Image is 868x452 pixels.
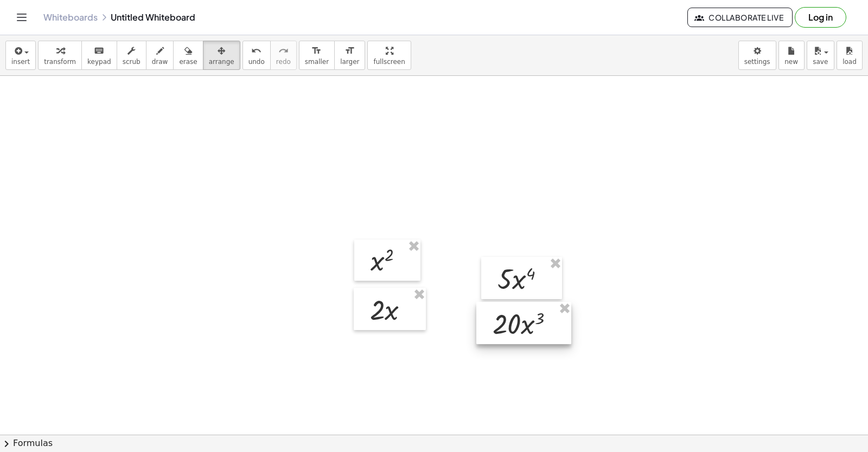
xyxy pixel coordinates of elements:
button: arrange [203,41,240,70]
button: format_sizelarger [334,41,365,70]
button: Log in [795,7,846,28]
button: transform [38,41,82,70]
span: erase [179,58,197,66]
span: draw [152,58,168,66]
button: undoundo [242,41,271,70]
button: new [778,41,805,70]
button: redoredo [270,41,297,70]
span: transform [44,58,76,66]
span: arrange [209,58,234,66]
button: insert [5,41,36,70]
span: larger [340,58,359,66]
i: undo [251,44,261,57]
button: erase [173,41,203,70]
button: settings [738,41,776,70]
button: keyboardkeypad [81,41,117,70]
button: format_sizesmaller [299,41,335,70]
button: scrub [117,41,146,70]
span: Collaborate Live [697,12,783,22]
span: insert [11,58,30,66]
button: draw [146,41,174,70]
span: new [784,58,798,66]
span: keypad [87,58,111,66]
button: fullscreen [367,41,411,70]
button: Collaborate Live [687,8,793,27]
span: smaller [305,58,329,66]
i: keyboard [94,44,104,57]
span: scrub [123,58,141,66]
button: Toggle navigation [13,9,30,26]
span: fullscreen [373,58,405,66]
a: Whiteboards [43,12,98,23]
i: format_size [311,44,322,57]
span: save [813,58,828,66]
span: settings [744,58,770,66]
button: load [837,41,863,70]
span: load [843,58,857,66]
span: redo [276,58,291,66]
button: save [807,41,834,70]
i: redo [278,44,289,57]
i: format_size [344,44,355,57]
span: undo [248,58,265,66]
